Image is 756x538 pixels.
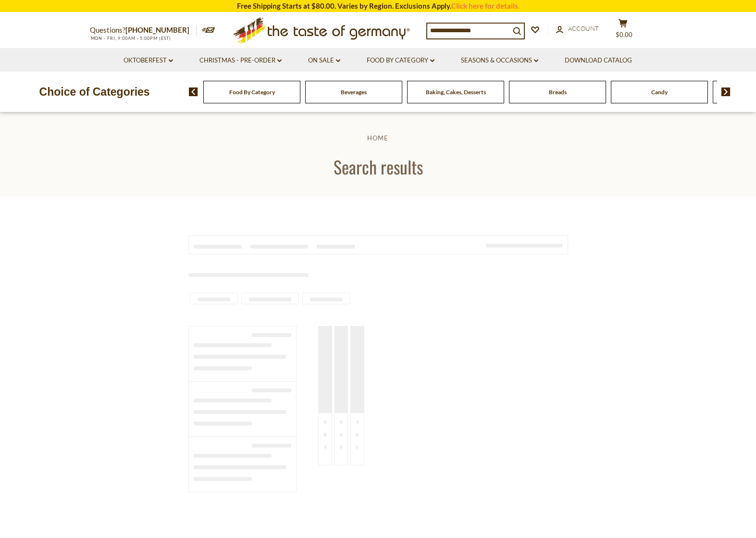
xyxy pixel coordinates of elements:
[308,55,340,66] a: On Sale
[90,24,197,37] p: Questions?
[199,55,282,66] a: Christmas - PRE-ORDER
[367,55,434,66] a: Food By Category
[90,36,172,41] span: MON - FRI, 9:00AM - 5:00PM (EST)
[189,88,198,96] img: previous arrow
[341,88,367,96] a: Beverages
[721,88,731,96] img: next arrow
[549,88,567,96] a: Breads
[124,55,173,66] a: Oktoberfest
[367,134,388,142] a: Home
[568,25,599,32] span: Account
[426,88,486,96] a: Baking, Cakes, Desserts
[30,156,726,177] h1: Search results
[651,88,668,96] a: Candy
[609,19,638,43] button: $0.00
[451,1,520,10] a: Click here for details.
[125,25,189,34] a: [PHONE_NUMBER]
[565,55,632,66] a: Download Catalog
[556,24,599,34] a: Account
[461,55,538,66] a: Seasons & Occasions
[616,31,632,38] span: $0.00
[229,88,275,96] a: Food By Category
